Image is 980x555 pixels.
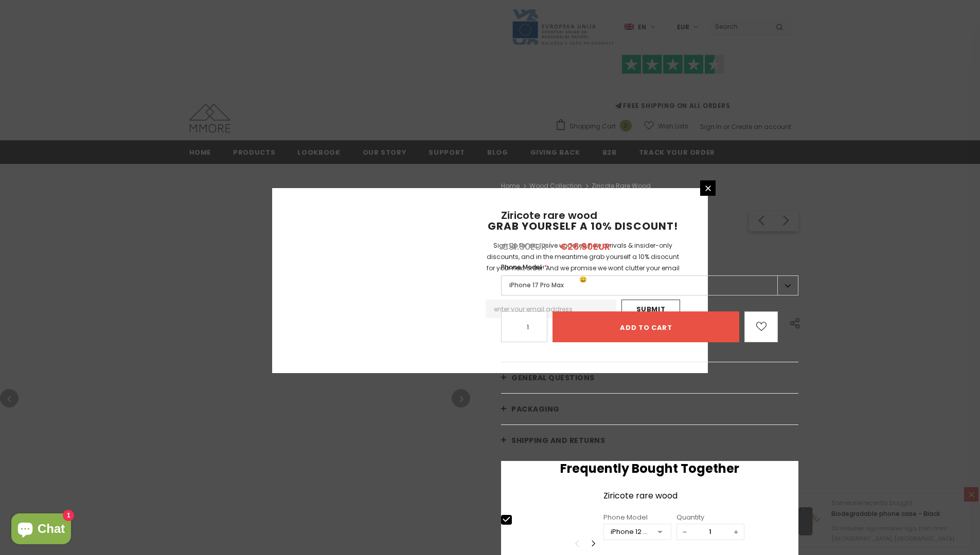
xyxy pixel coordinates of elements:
a: Home [501,180,520,192]
input: Add to cart [553,311,739,342]
span: Shipping and returns [511,435,605,446]
span: + [728,524,744,540]
div: iPhone 12 Pro Max [611,527,650,537]
a: Ziricote rare wood [603,491,799,509]
span: €31.90EUR [501,240,547,253]
span: General Questions [511,373,595,383]
div: Quantity [676,512,744,523]
div: Phone Model [603,512,671,523]
a: PACKAGING [501,394,798,424]
a: Wood Collection [529,181,582,190]
h2: Frequently Bought Together [501,461,798,476]
span: Phone Model [501,263,542,271]
inbox-online-store-chat: Shopify online store chat [8,513,74,547]
span: − [677,524,692,540]
a: Shipping and returns [501,425,798,456]
a: General Questions [501,362,798,393]
span: Ziricote rare wood [501,208,597,223]
label: iPhone 17 Pro Max [501,275,798,295]
span: PACKAGING [511,404,560,414]
span: Ziricote rare wood [592,180,651,192]
span: €26.90EUR [560,240,610,253]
